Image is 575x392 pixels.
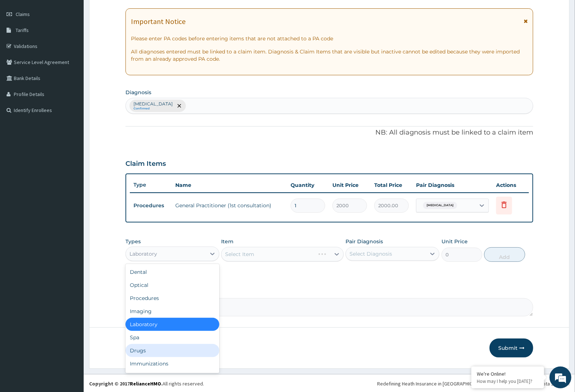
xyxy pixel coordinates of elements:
[490,339,533,357] button: Submit
[129,250,157,257] div: Laboratory
[125,370,219,383] div: Others
[13,36,29,55] img: d_794563401_company_1708531726252_794563401
[133,101,173,107] p: [MEDICAL_DATA]
[125,89,151,96] label: Diagnosis
[125,331,219,344] div: Spa
[172,178,287,192] th: Name
[38,41,122,50] div: Chat with us now
[125,292,219,305] div: Procedures
[125,305,219,318] div: Imaging
[131,35,528,42] p: Please enter PA codes before entering items that are not attached to a PA code
[130,199,172,212] td: Procedures
[346,238,383,245] label: Pair Diagnosis
[125,318,219,331] div: Laboratory
[477,378,539,384] p: How may I help you today?
[125,128,533,137] p: NB: All diagnosis must be linked to a claim item
[172,198,287,213] td: General Practitioner (1st consultation)
[492,178,529,192] th: Actions
[442,238,468,245] label: Unit Price
[130,380,161,387] a: RelianceHMO
[16,27,29,33] span: Tariffs
[89,380,163,387] strong: Copyright © 2017 .
[125,160,166,168] h3: Claim Items
[125,357,219,370] div: Immunizations
[221,238,233,245] label: Item
[377,380,570,387] div: Redefining Heath Insurance in [GEOGRAPHIC_DATA] using Telemedicine and Data Science!
[477,371,539,377] div: We're Online!
[125,265,219,279] div: Dental
[423,202,457,209] span: [MEDICAL_DATA]
[125,239,141,245] label: Types
[287,178,329,192] th: Quantity
[484,247,525,262] button: Add
[16,11,30,17] span: Claims
[4,199,139,224] textarea: Type your message and hit 'Enter'
[125,279,219,292] div: Optical
[119,4,137,21] div: Minimize live chat window
[131,48,528,63] p: All diagnoses entered must be linked to a claim item. Diagnosis & Claim Items that are visible bu...
[130,178,172,192] th: Type
[329,178,371,192] th: Unit Price
[350,250,392,257] div: Select Diagnosis
[371,178,412,192] th: Total Price
[176,103,183,109] span: remove selection option
[42,92,100,165] span: We're online!
[412,178,492,192] th: Pair Diagnosis
[125,344,219,357] div: Drugs
[125,288,533,294] label: Comment
[133,107,173,111] small: Confirmed
[131,17,185,25] h1: Important Notice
